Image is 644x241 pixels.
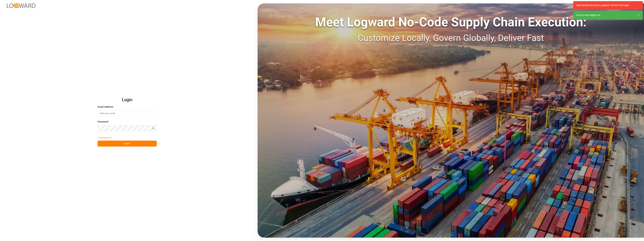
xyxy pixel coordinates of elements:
span: Email Address [98,105,113,109]
div: Meet Logward No-Code Supply Chain Execution: [258,13,644,31]
div: Table details have been updated. Refresh the Page!. [576,4,638,7]
button: Forgot Password? [98,135,111,141]
div: You are now logged out [576,13,634,17]
button: Log In [98,141,157,147]
h2: Login [98,94,157,105]
input: Enter your email [98,111,157,116]
div: Customize Locally, Govern Globally, Deliver Fast [258,31,644,45]
img: Logward_new_orange.png [7,3,35,8]
span: Password [98,120,108,124]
